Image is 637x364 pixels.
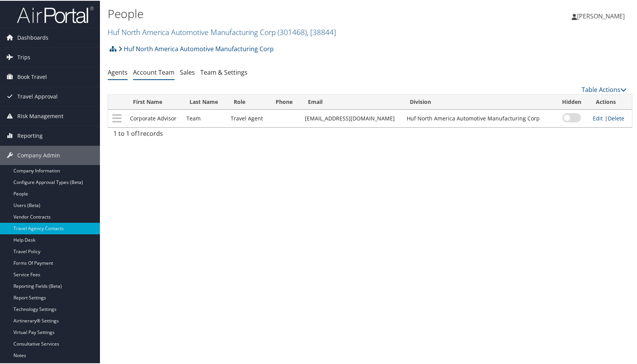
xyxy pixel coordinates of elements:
span: Travel Approval [17,86,58,105]
td: Corporate Advisor [126,109,183,127]
span: , [ 38844 ] [307,26,336,37]
th: Email [301,94,403,109]
a: [PERSON_NAME] [572,4,632,27]
span: Reporting [17,125,43,145]
th: Actions [589,94,632,109]
a: Huf North America Automotive Manufacturing Corp [108,26,336,37]
th: Division [403,94,554,109]
th: First Name [126,94,183,109]
a: Table Actions [582,85,627,93]
th: Hidden [554,94,589,109]
td: Team [183,109,227,127]
a: Edit [593,114,603,121]
span: Risk Management [17,106,63,125]
td: [EMAIL_ADDRESS][DOMAIN_NAME] [301,109,403,127]
a: Huf North America Automotive Manufacturing Corp [118,40,274,56]
span: 1 [137,129,140,137]
a: Delete [608,114,624,121]
span: Book Travel [17,67,47,86]
th: Phone [269,94,301,109]
span: Dashboards [17,27,48,47]
span: [PERSON_NAME] [577,11,625,20]
td: | [589,109,632,127]
h1: People [108,5,457,21]
td: Travel Agent [227,109,269,127]
span: Company Admin [17,145,60,164]
div: 1 to 1 of records [113,128,233,141]
a: Account Team [133,67,175,76]
th: : activate to sort column descending [108,94,126,109]
span: ( 301468 ) [278,26,307,37]
a: Sales [180,67,195,76]
a: Team & Settings [200,67,248,76]
img: airportal-logo.png [17,5,94,23]
th: Last Name [183,94,227,109]
td: Huf North America Automotive Manufacturing Corp [403,109,554,127]
th: Role [227,94,269,109]
a: Agents [108,67,128,76]
span: Trips [17,47,30,66]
